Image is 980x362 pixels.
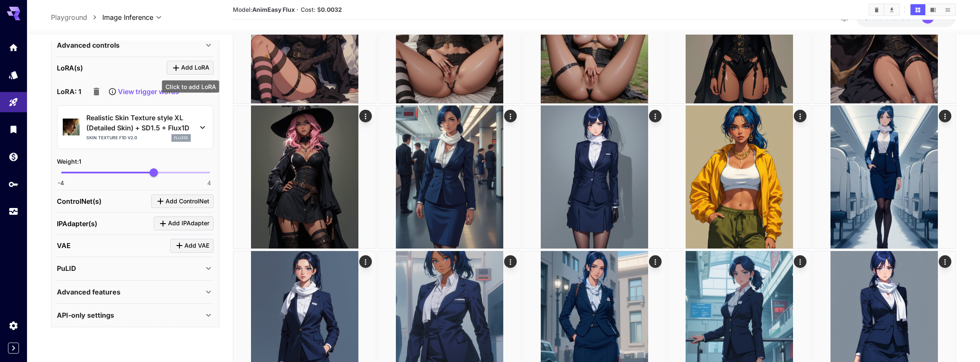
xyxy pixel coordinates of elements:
[207,179,211,187] span: 4
[57,240,71,251] p: VAE
[51,12,102,22] nav: breadcrumb
[57,196,101,206] p: ControlNet(s)
[885,14,915,21] span: credits left
[649,110,662,122] div: Actions
[8,320,19,331] div: Settings
[57,86,81,97] p: LoRA: 1
[359,255,372,268] div: Actions
[649,255,662,268] div: Actions
[57,81,214,102] div: LoRA: 1View trigger words
[8,151,19,162] div: Wallet
[184,240,209,251] span: Add VAE
[794,255,806,268] div: Actions
[939,255,951,268] div: Actions
[359,110,372,122] div: Actions
[233,6,295,13] span: Model:
[57,310,114,320] p: API-only settings
[166,196,209,207] span: Add ControlNet
[321,6,342,13] b: 0.0032
[57,63,83,73] p: LoRA(s)
[58,179,64,187] span: -4
[378,105,521,249] img: 9k=
[154,216,214,230] button: Click to add IPAdapter
[869,4,884,15] button: Clear All
[910,3,956,16] div: Show media in grid viewShow media in video viewShow media in list view
[668,105,811,249] img: 9k=
[504,110,517,122] div: Actions
[252,6,295,13] b: AnimEasy Flux
[939,110,951,122] div: Actions
[57,40,120,50] p: Advanced controls
[938,321,980,362] iframe: Chat Widget
[8,97,19,108] div: Playground
[108,86,179,97] button: View trigger words
[57,305,214,325] div: API-only settings
[8,343,19,354] button: Expand sidebar
[168,218,209,229] span: Add IPAdapter
[813,105,956,249] img: 2Q==
[504,255,517,268] div: Actions
[57,35,214,55] div: Advanced controls
[174,135,188,141] p: flux1d
[8,70,19,80] div: Models
[8,179,19,189] div: API Keys
[151,195,214,208] button: Click to add ControlNet
[86,135,137,141] p: Skin Texture F1D v2.0
[63,109,208,145] div: Realistic Skin Texture style XL (Detailed Skin) + SD1.5 + Flux1DSkin Texture F1D v2.0flux1d
[868,3,900,16] div: Clear AllDownload All
[102,12,153,22] span: Image Inference
[51,12,87,22] a: Playground
[233,105,376,249] img: 9k=
[57,263,76,273] p: PuLID
[926,4,940,15] button: Show media in video view
[865,14,885,21] span: $18.78
[301,6,342,13] span: Cost: $
[170,239,214,253] button: Click to add VAE
[523,105,666,249] img: 9k=
[162,81,219,93] div: Click to add LoRA
[57,158,81,165] span: Weight : 1
[296,5,299,15] p: ·
[167,61,214,75] button: Click to add LoRA
[57,258,214,278] div: PuLID
[8,124,19,135] div: Library
[86,113,191,133] p: Realistic Skin Texture style XL (Detailed Skin) + SD1.5 + Flux1D
[181,62,209,73] span: Add LoRA
[8,42,19,53] div: Home
[794,110,806,122] div: Actions
[911,4,925,15] button: Show media in grid view
[57,282,214,302] div: Advanced features
[940,4,955,15] button: Show media in list view
[57,219,97,229] p: IPAdapter(s)
[118,86,179,97] p: View trigger words
[57,287,120,297] p: Advanced features
[884,4,899,15] button: Download All
[8,206,19,217] div: Usage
